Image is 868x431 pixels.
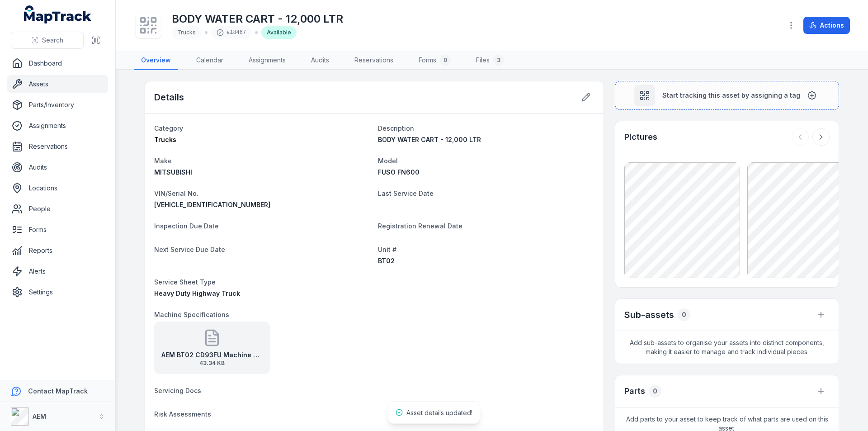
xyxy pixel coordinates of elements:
span: Category [154,124,183,132]
h2: Sub-assets [624,308,674,321]
span: BT02 [378,257,395,265]
span: Make [154,157,172,165]
span: Inspection Due Date [154,222,219,230]
span: Search [42,36,63,45]
span: Add sub-assets to organise your assets into distinct components, making it easier to manage and t... [615,331,839,364]
span: Servicing Docs [154,387,201,394]
span: Unit # [378,246,396,253]
div: Available [261,26,297,39]
span: Registration Renewal Date [378,222,462,230]
a: Locations [7,179,108,197]
button: Actions [803,17,850,34]
h2: Details [154,91,184,104]
a: Assets [7,75,108,93]
a: Reservations [347,51,401,70]
a: Audits [304,51,336,70]
a: Audits [7,158,108,176]
a: People [7,200,108,218]
span: Asset details updated! [406,409,472,417]
strong: AEM [33,412,46,420]
a: Files3 [469,51,511,70]
h3: Pictures [624,131,657,143]
a: Assignments [7,117,108,135]
a: Overview [134,51,178,70]
a: Assignments [241,51,293,70]
a: Settings [7,283,108,301]
span: FUSO FN600 [378,168,420,176]
div: 0 [649,385,661,398]
div: 0 [440,55,451,66]
a: Reports [7,242,108,260]
span: Start tracking this asset by assigning a tag [662,91,800,100]
a: Forms [7,221,108,239]
button: Search [11,32,84,49]
div: 0 [678,308,690,321]
a: Parts/Inventory [7,96,108,114]
h1: BODY WATER CART - 12,000 LTR [172,12,343,26]
span: Model [378,157,398,165]
span: Heavy Duty Highway Truck [154,289,240,297]
span: Last Service Date [378,189,434,197]
span: Machine Specifications [154,311,229,318]
span: Description [378,124,414,132]
strong: Contact MapTrack [28,387,88,395]
span: Next Service Due Date [154,246,225,253]
span: MITSUBISHI [154,168,192,176]
a: Calendar [189,51,231,70]
span: 43.34 KB [161,360,263,367]
h3: Parts [624,385,645,398]
span: Risk Assessments [154,410,211,418]
div: e18467 [211,26,251,39]
span: BODY WATER CART - 12,000 LTR [378,136,481,143]
a: Forms0 [411,51,458,70]
strong: AEM BT02 CD93FU Machine Specifications [161,350,263,360]
span: Service Sheet Type [154,278,216,286]
span: Trucks [177,29,196,36]
div: 3 [493,55,504,66]
a: Dashboard [7,54,108,72]
span: Trucks [154,136,176,143]
span: [VEHICLE_IDENTIFICATION_NUMBER] [154,201,270,208]
span: VIN/Serial No. [154,189,198,197]
a: Alerts [7,262,108,280]
a: Reservations [7,137,108,156]
button: Start tracking this asset by assigning a tag [615,81,839,110]
a: MapTrack [24,5,92,24]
